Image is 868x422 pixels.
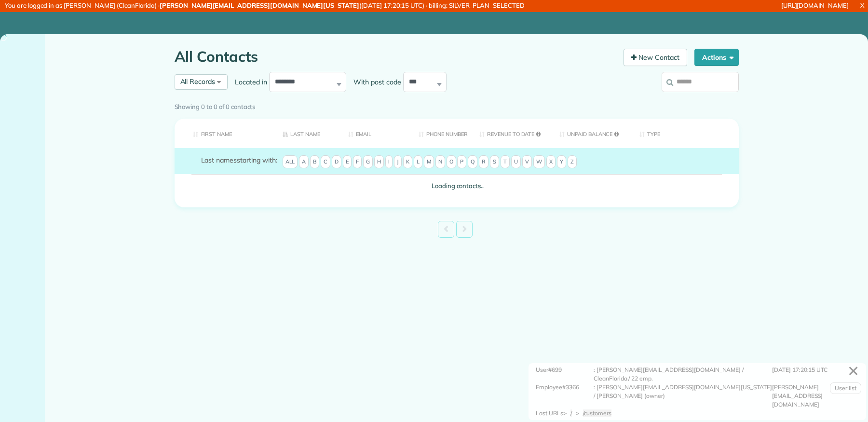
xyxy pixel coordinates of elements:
[694,49,739,66] button: Actions
[414,155,422,169] span: L
[175,174,739,198] td: Loading contacts..
[546,155,556,169] span: X
[594,383,772,409] div: : [PERSON_NAME][EMAIL_ADDRESS][DOMAIN_NAME][US_STATE] / [PERSON_NAME] (owner)
[385,155,393,169] span: I
[275,119,341,148] th: Last Name: activate to sort column descending
[501,155,510,169] span: T
[552,119,632,148] th: Unpaid Balance: activate to sort column ascending
[374,155,384,169] span: H
[332,155,341,169] span: D
[536,366,594,383] div: User#699
[447,155,456,169] span: O
[536,409,563,418] div: Last URLs
[175,98,739,112] div: Showing 0 to 0 of 0 contacts
[479,155,488,169] span: R
[310,155,319,169] span: B
[175,49,617,65] h1: All Contacts
[772,366,859,383] div: [DATE] 17:20:15 UTC
[533,155,545,169] span: W
[201,156,237,164] span: Last names
[228,77,269,87] label: Located in
[632,119,739,148] th: Type: activate to sort column ascending
[468,155,477,169] span: Q
[403,155,412,169] span: K
[175,119,276,148] th: First Name: activate to sort column ascending
[570,409,572,417] span: /
[180,77,216,86] span: All Records
[346,77,403,87] label: With post code
[557,155,566,169] span: Y
[411,119,472,148] th: Phone number: activate to sort column ascending
[583,409,612,417] span: /customers
[283,155,298,169] span: All
[624,49,687,66] a: New Contact
[563,409,616,418] div: > >
[830,382,861,394] a: User list
[522,155,532,169] span: V
[394,155,402,169] span: J
[594,366,772,383] div: : [PERSON_NAME][EMAIL_ADDRESS][DOMAIN_NAME] / CleanFlorida / 22 emp.
[536,383,594,409] div: Employee#3366
[424,155,434,169] span: M
[843,359,864,383] a: ✕
[781,1,849,9] a: [URL][DOMAIN_NAME]
[321,155,330,169] span: C
[299,155,309,169] span: A
[160,1,359,9] strong: [PERSON_NAME][EMAIL_ADDRESS][DOMAIN_NAME][US_STATE]
[341,119,411,148] th: Email: activate to sort column ascending
[490,155,499,169] span: S
[772,383,859,409] div: [PERSON_NAME][EMAIL_ADDRESS][DOMAIN_NAME]
[435,155,445,169] span: N
[511,155,521,169] span: U
[343,155,352,169] span: E
[457,155,466,169] span: P
[363,155,373,169] span: G
[472,119,552,148] th: Revenue to Date: activate to sort column ascending
[353,155,362,169] span: F
[568,155,577,169] span: Z
[201,155,277,165] label: starting with:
